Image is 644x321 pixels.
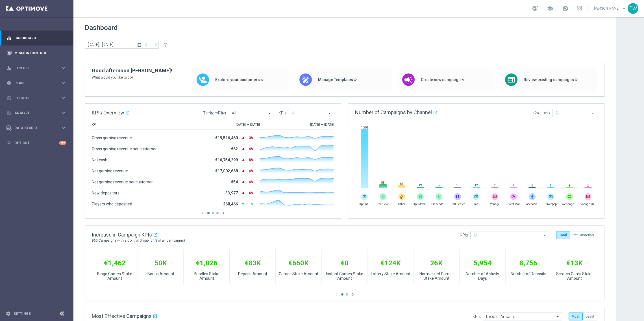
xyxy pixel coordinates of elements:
i: settings [6,311,11,316]
span: Plan [14,81,61,85]
i: equalizer [6,36,12,41]
i: keyboard_arrow_right [61,80,66,86]
button: track_changes Analyze keyboard_arrow_right [6,111,67,115]
i: keyboard_arrow_right [61,110,66,116]
div: Analyze [6,110,61,116]
button: Data Studio keyboard_arrow_right [6,126,67,130]
button: Mission Control [6,51,67,55]
i: keyboard_arrow_right [61,125,66,131]
i: keyboard_arrow_right [61,65,66,71]
div: +10 [59,141,66,145]
button: gps_fixed Plan keyboard_arrow_right [6,81,67,85]
div: Data Studio [6,125,61,131]
button: equalizer Dashboard [6,36,67,40]
a: [PERSON_NAME]keyboard_arrow_down [593,4,628,13]
span: Explore [14,66,61,70]
div: TW [628,3,638,14]
div: Plan [6,81,61,86]
i: play_circle_outline [6,96,12,101]
div: Mission Control [6,45,66,60]
a: Settings [14,312,31,315]
div: Execute [6,96,61,101]
a: Optibot [14,135,59,150]
i: person_search [6,66,12,71]
i: keyboard_arrow_right [61,95,66,101]
div: Optibot [6,135,66,150]
button: person_search Explore keyboard_arrow_right [6,66,67,70]
i: gps_fixed [6,81,12,86]
button: play_circle_outline Execute keyboard_arrow_right [6,96,67,100]
i: track_changes [6,110,12,116]
span: Execute [14,96,61,100]
span: Analyze [14,111,61,115]
button: lightbulb Optibot +10 [6,141,67,145]
span: school [547,5,553,12]
div: Dashboard [6,31,66,45]
i: lightbulb [6,140,12,146]
div: Explore [6,66,61,71]
a: Dashboard [14,31,66,45]
span: Data Studio [14,126,61,130]
span: keyboard_arrow_down [621,5,627,12]
a: Mission Control [14,45,66,60]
